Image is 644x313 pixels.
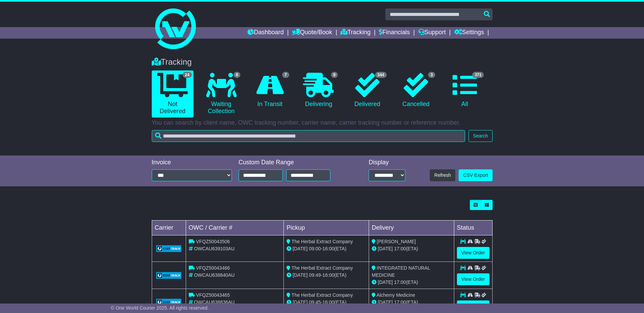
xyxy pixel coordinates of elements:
td: Pickup [284,221,369,235]
a: 8 Waiting Collection [200,70,242,118]
span: 16:00 [323,246,334,251]
span: 16:00 [323,299,334,305]
span: 3 [428,72,435,78]
span: OWCAU638836AU [194,299,235,305]
a: Support [418,27,446,39]
span: 09:00 [309,246,321,251]
div: - (ETA) [287,245,366,252]
div: (ETA) [372,245,451,252]
a: 9 Delivering [298,70,339,110]
span: 9 [331,72,338,78]
div: Display [369,159,405,166]
a: 7 In Transit [249,70,291,110]
a: View Order [457,300,490,312]
a: Dashboard [247,27,284,39]
td: OWC / Carrier # [186,221,284,235]
span: 09:49 [309,272,321,278]
div: Invoice [152,159,232,166]
div: - (ETA) [287,299,366,306]
img: GetCarrierServiceLogo [156,299,182,306]
span: VFQZ50043506 [196,239,230,244]
div: Tracking [148,57,496,67]
div: (ETA) [372,299,451,306]
span: 344 [375,72,387,78]
a: Financials [379,27,410,39]
span: The Herbal Extract Company [292,239,353,244]
div: Custom Date Range [239,159,348,166]
span: INTEGRATED NATURAL MEDICINE [372,265,430,278]
a: 344 Delivered [346,70,388,110]
span: 17:00 [394,299,406,305]
img: GetCarrierServiceLogo [156,245,182,252]
span: © One World Courier 2025. All rights reserved. [111,305,209,311]
a: 371 All [444,70,485,110]
span: 7 [282,72,289,78]
p: You can search by client name, OWC tracking number, carrier name, carrier tracking number or refe... [152,119,493,127]
a: 24 Not Delivered [152,70,194,118]
span: [DATE] [378,299,393,305]
td: Status [454,221,492,235]
span: VFQZ50043466 [196,265,230,271]
span: The Herbal Extract Company [292,292,353,298]
span: [DATE] [293,272,308,278]
span: [PERSON_NAME] [377,239,416,244]
span: OWCAU639103AU [194,246,235,251]
a: 3 Cancelled [395,70,437,110]
span: 24 [183,72,192,78]
div: (ETA) [372,279,451,286]
td: Delivery [369,221,454,235]
span: 8 [234,72,241,78]
span: VFQZ50043465 [196,292,230,298]
a: View Order [457,247,490,259]
span: [DATE] [378,279,393,285]
a: Quote/Book [292,27,332,39]
div: - (ETA) [287,272,366,279]
span: 371 [472,72,484,78]
a: View Order [457,273,490,285]
a: Settings [454,27,484,39]
span: 09:45 [309,299,321,305]
span: [DATE] [378,246,393,251]
button: Refresh [430,169,455,181]
a: CSV Export [459,169,492,181]
span: [DATE] [293,246,308,251]
button: Search [468,130,492,142]
span: Alchemy Medicine [376,292,415,298]
a: Tracking [341,27,370,39]
td: Carrier [152,221,186,235]
span: The Herbal Extract Company [292,265,353,271]
span: OWCAU638840AU [194,272,235,278]
span: 16:00 [323,272,334,278]
span: [DATE] [293,299,308,305]
img: GetCarrierServiceLogo [156,272,182,279]
span: 17:00 [394,246,406,251]
span: 17:00 [394,279,406,285]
